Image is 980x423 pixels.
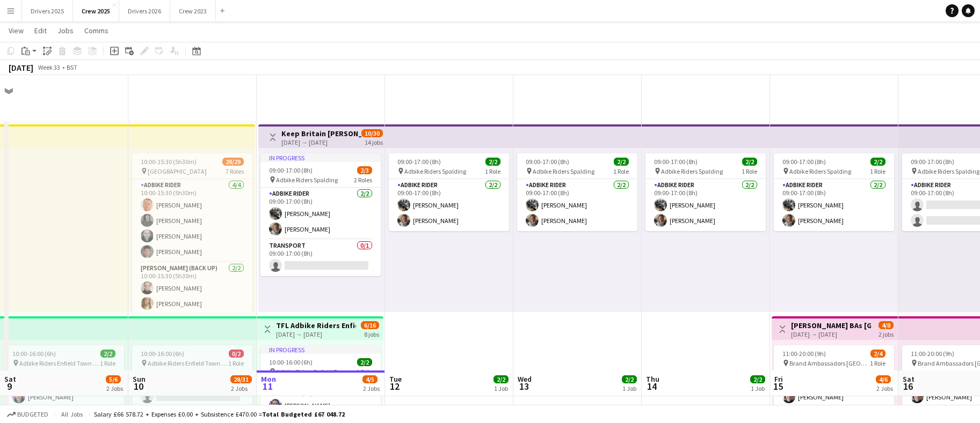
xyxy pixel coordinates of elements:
span: 09:00-17:00 (8h) [269,166,313,174]
span: 9 [3,380,16,392]
div: 8 jobs [364,329,379,338]
div: 1 Job [494,384,508,392]
div: [DATE] [9,62,33,73]
app-card-role: Adbike Rider2/209:00-17:00 (8h)[PERSON_NAME][PERSON_NAME] [389,179,509,231]
span: 2/3 [357,166,372,174]
span: 4/8 [879,321,894,329]
div: [DATE] → [DATE] [791,330,871,338]
app-card-role: Transport0/109:00-17:00 (8h) [260,240,381,276]
span: 1 Role [870,359,885,367]
h3: Keep Britain [PERSON_NAME] [281,129,361,138]
span: Comms [84,26,108,35]
button: Drivers 2025 [22,1,73,21]
a: Edit [30,24,51,38]
span: Sun [133,374,146,384]
a: Comms [80,24,113,38]
app-card-role: Adbike Rider2/209:00-17:00 (8h)[PERSON_NAME][PERSON_NAME] [517,179,637,231]
span: Mon [261,374,276,384]
span: 1 Role [228,359,244,367]
span: 2/2 [100,350,115,358]
span: 2/2 [750,375,765,383]
app-job-card: 10:00-15:30 (5h30m)28/29 [GEOGRAPHIC_DATA]7 RolesAdbike Rider4/410:00-15:30 (5h30m)[PERSON_NAME][... [132,153,252,312]
div: 2 Jobs [876,384,893,392]
app-card-role: Adbike Rider0/210:00-16:00 (6h) [132,371,252,423]
span: Adbike Riders Spalding [789,167,851,175]
span: Total Budgeted £67 048.72 [262,410,345,418]
span: Budgeted [17,411,48,418]
span: 28/29 [222,158,244,166]
h3: [PERSON_NAME] BAs [GEOGRAPHIC_DATA] [791,321,871,330]
app-card-role: Adbike Rider2/209:00-17:00 (8h)[PERSON_NAME][PERSON_NAME] [645,179,766,231]
span: Adbike Riders Enfield Town to [GEOGRAPHIC_DATA] [148,359,228,367]
span: 2/2 [622,375,637,383]
span: 10:00-16:00 (6h) [269,358,313,366]
span: 2/2 [870,158,885,166]
span: All jobs [59,410,85,418]
span: 2/4 [870,350,885,358]
span: Sat [903,374,914,384]
span: 13 [516,380,532,392]
app-card-role: Adbike Rider2/210:00-16:00 (6h)[PERSON_NAME]Zhana Medvesh [4,371,124,423]
div: 09:00-17:00 (8h)2/2 Adbike Riders Spalding1 RoleAdbike Rider2/209:00-17:00 (8h)[PERSON_NAME][PERS... [517,153,637,231]
span: 16 [901,380,914,392]
span: 10/30 [361,129,383,137]
span: Adbike Riders Spalding [533,167,594,175]
span: 1 Role [100,359,115,367]
app-card-role: Adbike Rider2/209:00-17:00 (8h)[PERSON_NAME][PERSON_NAME] [774,179,894,231]
span: 5/6 [106,375,121,383]
span: 10:00-16:00 (6h) [12,350,56,358]
span: 2/2 [357,358,372,366]
span: View [9,26,24,35]
span: 1 Role [357,368,372,376]
span: 09:00-17:00 (8h) [397,158,441,166]
button: Drivers 2026 [119,1,170,21]
span: Brand Ambassadors [GEOGRAPHIC_DATA] [789,359,870,367]
div: Salary £66 578.72 + Expenses £0.00 + Subsistence £470.00 = [94,410,345,418]
span: Tue [389,374,402,384]
span: 14 [644,380,659,392]
span: 11 [259,380,276,392]
button: Budgeted [5,409,50,420]
span: 12 [388,380,402,392]
app-job-card: 10:00-16:00 (6h)0/2 Adbike Riders Enfield Town to [GEOGRAPHIC_DATA]1 RoleAdbike Rider0/210:00-16:... [132,345,252,423]
span: 2/2 [614,158,629,166]
div: [DATE] → [DATE] [276,330,356,338]
span: Fri [774,374,783,384]
div: 1 Job [622,384,636,392]
span: 15 [773,380,783,392]
div: BST [67,63,77,71]
span: Edit [34,26,47,35]
app-job-card: 09:00-17:00 (8h)2/2 Adbike Riders Spalding1 RoleAdbike Rider2/209:00-17:00 (8h)[PERSON_NAME][PERS... [645,153,766,231]
span: Adbike Riders Spalding [404,167,466,175]
div: 09:00-17:00 (8h)2/2 Adbike Riders Spalding1 RoleAdbike Rider2/209:00-17:00 (8h)[PERSON_NAME][PERS... [774,153,894,231]
app-job-card: In progress09:00-17:00 (8h)2/3 Adbike Riders Spalding2 RolesAdbike Rider2/209:00-17:00 (8h)[PERSO... [260,153,381,276]
span: Jobs [57,26,74,35]
span: 2/2 [493,375,509,383]
span: Week 33 [35,63,62,71]
span: Adbike Riders Spalding [276,176,338,184]
div: 2 Jobs [363,384,380,392]
span: 28/31 [230,375,252,383]
button: Crew 2025 [73,1,119,21]
span: 1 Role [485,167,500,175]
span: 10:00-16:00 (6h) [141,350,184,358]
div: In progress [260,345,381,354]
span: 1 Role [742,167,757,175]
span: 2/2 [485,158,500,166]
span: 4/6 [876,375,891,383]
span: 09:00-17:00 (8h) [911,158,954,166]
div: 14 jobs [365,137,383,146]
app-card-role: Adbike Rider2/209:00-17:00 (8h)[PERSON_NAME][PERSON_NAME] [260,188,381,240]
span: Adbike Riders Enfield Town to [GEOGRAPHIC_DATA] [276,368,357,376]
div: 09:00-17:00 (8h)2/2 Adbike Riders Spalding1 RoleAdbike Rider2/209:00-17:00 (8h)[PERSON_NAME][PERS... [389,153,509,231]
span: 10:00-15:30 (5h30m) [141,158,197,166]
span: Wed [518,374,532,384]
span: Adbike Riders Spalding [661,167,723,175]
h3: TFL Adbike Riders Enfield to [GEOGRAPHIC_DATA] [276,321,356,330]
div: 2 Jobs [106,384,123,392]
span: 0/2 [229,350,244,358]
span: [GEOGRAPHIC_DATA] [148,167,207,175]
span: Adbike Riders Spalding [918,167,979,175]
span: 11:00-20:00 (9h) [911,350,954,358]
